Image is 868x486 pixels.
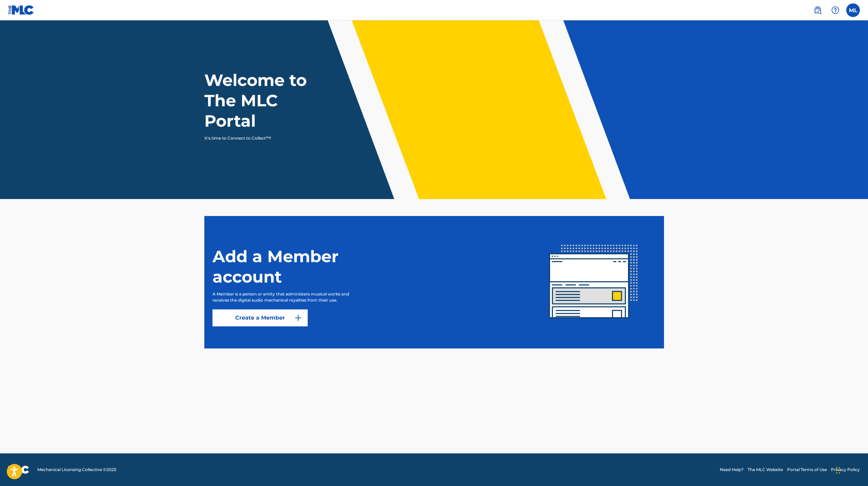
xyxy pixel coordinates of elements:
a: Portal Terms of Use [787,467,827,473]
p: It's time to Connect to Collect™! [204,135,322,141]
a: Create a Member [212,309,308,326]
img: 9d2ae6d4665cec9f34b9.svg [294,314,302,322]
h1: Welcome to The MLC Portal [204,70,331,131]
div: Help [829,3,842,17]
a: Public Search [811,3,824,17]
iframe: Chat Widget [834,453,868,486]
div: User Menu [846,3,860,17]
p: A Member is a person or entity that administers musical works and receives the digital audio mech... [212,291,363,303]
a: Need Help? [720,467,744,473]
span: Mechanical Licensing Collective © 2025 [37,467,116,473]
img: help [831,6,839,14]
iframe: Resource Center [849,345,868,399]
img: search [814,6,822,14]
img: logo [8,466,29,474]
a: Privacy Policy [831,467,860,473]
img: MLC Logo [8,5,34,15]
h1: Add a Member account [212,246,382,287]
img: img [531,220,656,344]
a: The MLC Website [748,467,783,473]
div: Drag [836,460,840,481]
